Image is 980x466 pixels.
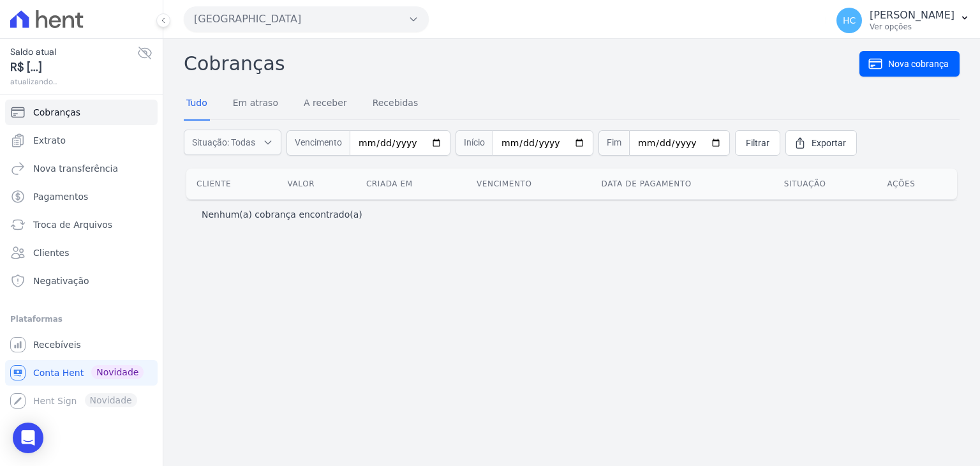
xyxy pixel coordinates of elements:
th: Cliente [186,169,278,199]
p: Ver opções [870,22,954,32]
a: Filtrar [735,130,780,156]
span: Vencimento [286,130,350,156]
nav: Sidebar [10,100,152,414]
a: Clientes [5,240,158,266]
th: Vencimento [466,169,591,199]
span: Conta Hent [33,366,84,379]
span: Pagamentos [33,190,88,203]
span: Recebíveis [33,338,81,351]
a: Nova cobrança [859,51,960,77]
span: Novidade [91,365,144,379]
a: Exportar [785,130,857,156]
span: Saldo atual [10,45,137,59]
span: Negativação [33,274,89,287]
th: Situação [774,169,877,199]
p: Nenhum(a) cobrança encontrado(a) [202,208,362,221]
span: Início [456,130,493,156]
span: Clientes [33,246,69,259]
a: Tudo [184,87,210,121]
th: Criada em [356,169,466,199]
span: Cobranças [33,106,80,119]
a: Cobranças [5,100,158,125]
span: Situação: Todas [192,136,255,149]
span: Troca de Arquivos [33,218,112,231]
a: A receber [301,87,350,121]
span: Exportar [812,137,846,149]
th: Valor [278,169,356,199]
span: Nova transferência [33,162,118,175]
a: Em atraso [230,87,281,121]
a: Recebidas [370,87,421,121]
span: Filtrar [746,137,769,149]
div: Plataformas [10,312,152,327]
span: HC [843,16,856,25]
a: Negativação [5,268,158,294]
span: Nova cobrança [888,57,949,70]
h2: Cobranças [184,49,859,78]
p: [PERSON_NAME] [870,9,954,22]
button: HC [PERSON_NAME] Ver opções [826,3,980,38]
a: Troca de Arquivos [5,212,158,237]
button: Situação: Todas [184,130,281,155]
span: R$ [...] [10,59,137,76]
a: Extrato [5,128,158,153]
span: atualizando... [10,76,137,87]
span: Fim [598,130,629,156]
a: Nova transferência [5,156,158,181]
a: Recebíveis [5,332,158,357]
div: Open Intercom Messenger [13,423,43,453]
span: Extrato [33,134,66,147]
th: Data de pagamento [591,169,774,199]
a: Conta Hent Novidade [5,360,158,386]
th: Ações [877,169,957,199]
a: Pagamentos [5,184,158,209]
button: [GEOGRAPHIC_DATA] [184,6,429,32]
